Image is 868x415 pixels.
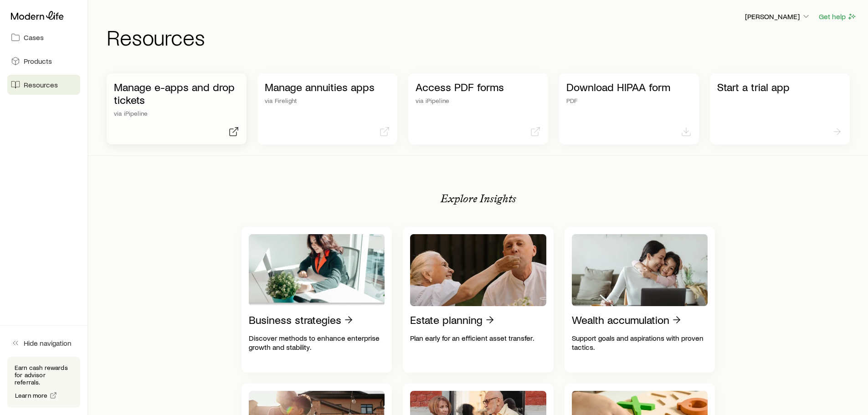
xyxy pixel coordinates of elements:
a: Cases [7,27,80,47]
p: Download HIPAA form [566,81,692,93]
span: Learn more [15,392,48,399]
button: Get help [818,11,857,22]
p: Discover methods to enhance enterprise growth and stability. [249,333,385,352]
a: Products [7,51,80,71]
img: Wealth accumulation [572,234,708,306]
p: Explore Insights [441,192,516,205]
a: Wealth accumulationSupport goals and aspirations with proven tactics. [565,227,715,373]
p: Manage e-apps and drop tickets [114,81,239,106]
p: [PERSON_NAME] [745,12,811,21]
p: via iPipeline [114,110,239,117]
div: Earn cash rewards for advisor referrals.Learn more [7,357,80,408]
h1: Resources [107,26,857,48]
span: Products [24,56,52,66]
a: Resources [7,75,80,95]
p: Start a trial app [717,81,842,93]
a: Estate planningPlan early for an efficient asset transfer. [403,227,554,373]
p: Business strategies [249,313,341,326]
p: Plan early for an efficient asset transfer. [410,333,546,343]
p: PDF [566,97,692,104]
a: Business strategiesDiscover methods to enhance enterprise growth and stability. [241,227,392,373]
p: Earn cash rewards for advisor referrals. [15,364,73,386]
p: Estate planning [410,313,483,326]
button: [PERSON_NAME] [745,11,811,22]
a: Download HIPAA formPDF [559,73,699,144]
button: Hide navigation [7,333,80,353]
img: Business strategies [249,234,385,306]
span: Hide navigation [24,338,72,348]
span: Resources [24,80,58,89]
span: Cases [24,33,44,42]
p: Access PDF forms [416,81,541,93]
p: Support goals and aspirations with proven tactics. [572,333,708,352]
p: Wealth accumulation [572,313,669,326]
p: Manage annuities apps [265,81,390,93]
p: via Firelight [265,97,390,104]
img: Estate planning [410,234,546,306]
p: via iPipeline [416,97,541,104]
